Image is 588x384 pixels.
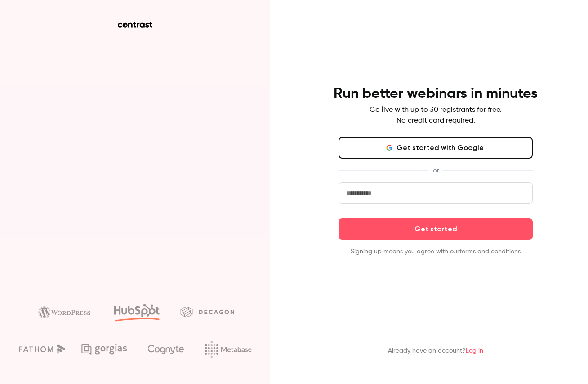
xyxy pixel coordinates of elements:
[370,105,502,126] p: Go live with up to 30 registrants for free. No credit card required.
[459,248,521,255] a: terms and conditions
[388,346,483,355] p: Already have an account?
[339,247,533,256] p: Signing up means you agree with our
[180,307,234,317] img: decagon
[339,218,533,240] button: Get started
[334,85,538,103] h4: Run better webinars in minutes
[428,166,443,175] span: or
[339,137,533,159] button: Get started with Google
[466,348,483,354] a: Log in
